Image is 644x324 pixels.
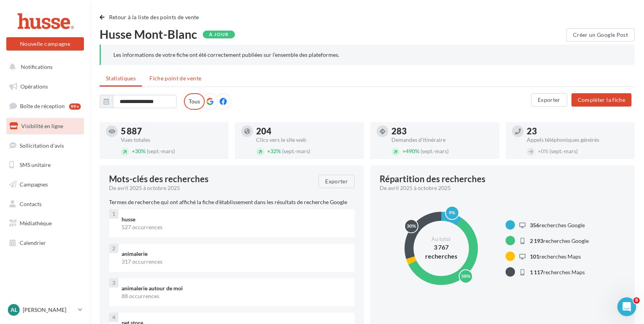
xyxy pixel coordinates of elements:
div: De avril 2025 à octobre 2025 [380,184,619,192]
span: 30% [132,148,146,154]
div: Les informations de votre fiche ont été correctement publiées sur l’ensemble des plateformes. [113,51,622,59]
span: Campagnes [20,181,48,188]
a: Opérations [5,78,86,95]
button: Exporter [531,93,567,107]
a: Sollicitation d'avis [5,138,86,154]
div: 204 [256,127,358,136]
span: 32% [267,148,281,154]
div: 4 [109,313,118,322]
span: recherches Google [530,222,585,228]
div: Clics vers le site web [256,137,358,143]
a: Boîte de réception99+ [5,98,86,114]
a: SMS unitaire [5,157,86,173]
div: Répartition des recherches [380,175,486,183]
span: (sept.-mars) [282,148,310,154]
div: animalerie [122,250,348,258]
span: (sept.-mars) [549,148,578,154]
span: Mots-clés des recherches [109,175,209,183]
a: Visibilité en ligne [5,118,86,134]
span: Al [11,306,17,314]
div: Vues totales [121,137,222,143]
span: Contacts [20,201,42,207]
button: Retour à la liste des points de vente [100,13,202,22]
div: 88 occurrences [122,292,348,300]
span: 8 [633,297,640,304]
a: Al [PERSON_NAME] [6,302,84,317]
label: Tous [184,93,205,110]
span: 356 [530,222,539,228]
div: 23 [527,127,628,136]
div: 2 [109,244,118,253]
div: 527 occurrences [122,223,348,231]
span: + [402,148,406,154]
span: Sollicitation d'avis [20,142,64,148]
span: (sept.-mars) [147,148,175,154]
div: 99+ [69,103,81,110]
div: À jour [203,31,235,38]
div: 1 [109,209,118,219]
span: Fiche point de vente [149,75,201,81]
button: Exporter [318,175,355,188]
span: 490% [402,148,419,154]
span: + [132,148,135,154]
span: recherches Maps [530,253,581,260]
a: Contacts [5,196,86,212]
span: recherches Maps [530,269,585,275]
a: Compléter la fiche [568,96,635,103]
button: Nouvelle campagne [6,37,84,51]
span: 0% [538,148,548,154]
span: 101 [530,253,539,260]
span: + [267,148,270,154]
span: 2 193 [530,237,543,244]
span: Médiathèque [20,220,52,226]
div: 5 887 [121,127,222,136]
span: SMS unitaire [20,161,51,168]
p: Termes de recherche qui ont affiché la fiche d'établissement dans les résultats de recherche Google [109,198,355,206]
div: 3 [109,278,118,288]
span: 1 117 [530,269,543,275]
span: Retour à la liste des points de vente [109,14,199,20]
button: Créer un Google Post [566,28,635,42]
div: husse [122,215,348,223]
a: Médiathèque [5,215,86,232]
div: 317 occurrences [122,258,348,266]
div: animalerie autour de moi [122,284,348,292]
iframe: Intercom live chat [617,297,636,316]
span: Visibilité en ligne [21,123,63,129]
span: + [538,148,541,154]
span: Boîte de réception [20,103,65,109]
div: De avril 2025 à octobre 2025 [109,184,312,192]
div: Appels téléphoniques générés [527,137,628,143]
span: (sept.-mars) [420,148,449,154]
span: Husse Mont-Blanc [100,28,197,40]
span: Opérations [20,83,48,90]
div: 283 [391,127,493,136]
a: Campagnes [5,176,86,193]
span: Calendrier [20,239,46,246]
a: Calendrier [5,235,86,251]
p: [PERSON_NAME] [23,306,75,314]
button: Compléter la fiche [571,93,631,107]
div: Demandes d'itinéraire [391,137,493,143]
span: recherches Google [530,237,589,244]
button: Notifications [5,59,82,75]
span: Notifications [21,63,53,70]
